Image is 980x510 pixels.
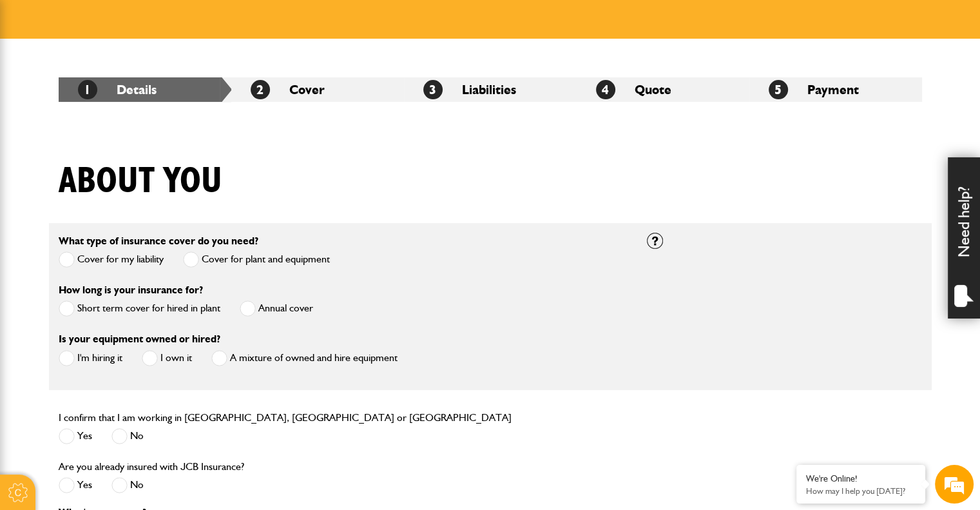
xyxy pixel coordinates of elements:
label: What type of insurance cover do you need? [59,236,258,246]
label: Yes [59,428,92,444]
label: No [111,428,144,444]
li: Payment [749,77,922,102]
label: Cover for my liability [59,251,164,268]
span: 4 [596,80,615,99]
div: We're Online! [806,473,916,484]
label: How long is your insurance for? [59,285,203,295]
div: Need help? [948,157,980,319]
label: Is your equipment owned or hired? [59,334,220,344]
h1: About you [59,160,222,203]
label: A mixture of owned and hire equipment [211,350,398,366]
label: Are you already insured with JCB Insurance? [59,462,244,472]
span: 2 [251,80,270,99]
li: Cover [231,77,404,102]
li: Liabilities [404,77,577,102]
label: No [111,477,144,493]
span: 5 [769,80,788,99]
label: I confirm that I am working in [GEOGRAPHIC_DATA], [GEOGRAPHIC_DATA] or [GEOGRAPHIC_DATA] [59,413,512,423]
label: I own it [142,350,192,366]
span: 1 [78,80,97,99]
label: Cover for plant and equipment [183,251,330,268]
label: Yes [59,477,92,493]
li: Quote [577,77,749,102]
label: I'm hiring it [59,350,122,366]
p: How may I help you today? [806,486,916,496]
li: Details [59,77,231,102]
label: Annual cover [240,300,313,317]
span: 3 [423,80,443,99]
label: Short term cover for hired in plant [59,300,220,317]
